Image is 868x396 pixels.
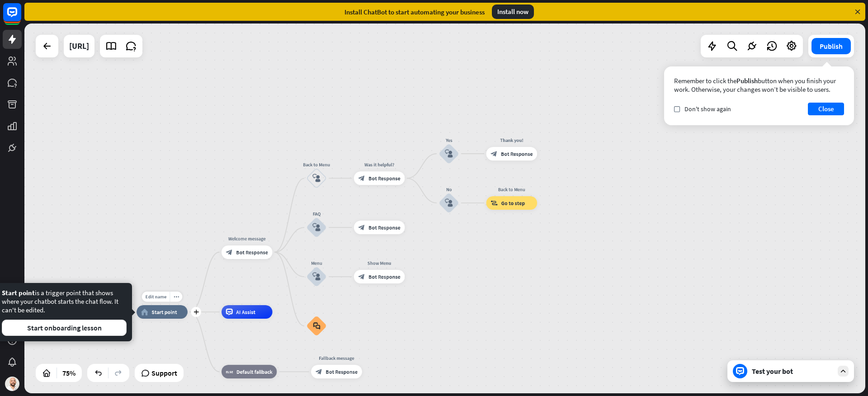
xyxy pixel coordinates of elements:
[226,368,233,375] i: block_fallback
[492,5,534,19] div: Install now
[236,249,268,255] span: Bot Response
[358,175,365,182] i: block_bot_response
[752,367,833,376] div: Test your bot
[808,103,844,115] button: Close
[481,137,542,143] div: Thank you!
[296,161,337,168] div: Back to Menu
[296,260,337,267] div: Menu
[306,355,367,362] div: Fallback message
[368,224,401,231] span: Bot Response
[60,366,78,380] div: 75%
[296,211,337,217] div: FAQ
[312,273,321,281] i: block_user_input
[429,137,469,143] div: Yes
[368,175,401,182] span: Bot Response
[684,105,731,113] span: Don't show again
[141,309,148,316] i: home_2
[313,322,320,330] i: block_faq
[236,368,273,375] span: Default fallback
[2,288,127,336] div: is a trigger point that shows where your chatbot starts the chat flow. It can't be edited.
[501,150,533,157] span: Bot Response
[151,309,177,316] span: Start point
[145,294,166,300] span: Edit name
[811,38,851,54] button: Publish
[236,309,255,316] span: AI Assist
[349,260,410,267] div: Show Menu
[491,150,497,157] i: block_bot_response
[151,366,177,380] span: Support
[174,294,179,299] i: more_horiz
[312,223,321,231] i: block_user_input
[358,224,365,231] i: block_bot_response
[193,310,198,315] i: plus
[7,4,34,31] button: Open LiveChat chat widget
[445,150,453,158] i: block_user_input
[344,8,485,16] div: Install ChatBot to start automating your business
[349,161,410,168] div: Was it helpful?
[445,199,453,207] i: block_user_input
[217,235,278,242] div: Welcome message
[736,76,758,85] span: Publish
[491,199,498,206] i: block_goto
[226,249,233,255] i: block_bot_response
[69,35,89,57] div: farapi.ai
[316,368,322,375] i: block_bot_response
[358,273,365,280] i: block_bot_response
[2,288,35,297] span: Start point
[501,199,525,206] span: Go to step
[368,273,401,280] span: Bot Response
[312,174,321,182] i: block_user_input
[481,186,542,193] div: Back to Menu
[325,368,358,375] span: Bot Response
[2,320,127,336] button: Start onboarding lesson
[674,76,844,94] div: Remember to click the button when you finish your work. Otherwise, your changes won’t be visible ...
[429,186,469,193] div: No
